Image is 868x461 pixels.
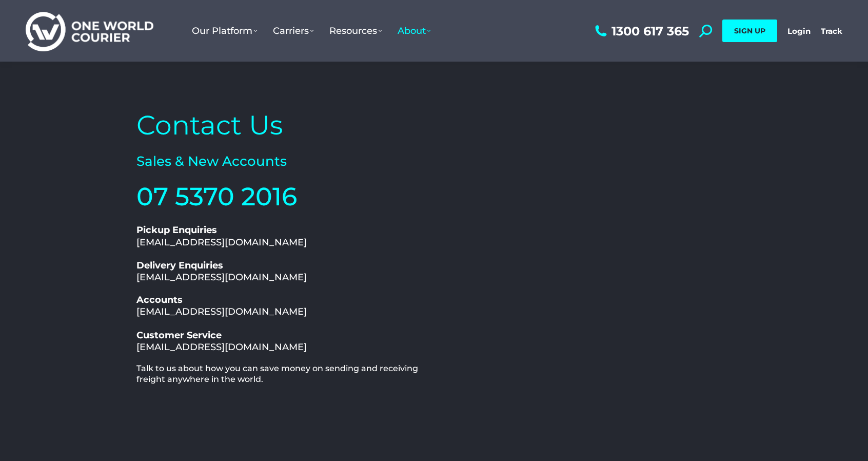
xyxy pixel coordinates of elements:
[787,26,811,36] a: Login
[136,108,429,143] h2: Contact Us
[734,26,765,35] span: SIGN UP
[136,330,307,353] a: Customer Service[EMAIL_ADDRESS][DOMAIN_NAME]
[265,15,322,47] a: Carriers
[136,224,217,236] b: Pickup Enquiries
[273,25,314,36] span: Carriers
[322,15,390,47] a: Resources
[136,224,307,247] a: Pickup Enquiries[EMAIL_ADDRESS][DOMAIN_NAME]
[593,25,689,37] a: 1300 617 365
[136,294,307,317] a: Accounts[EMAIL_ADDRESS][DOMAIN_NAME]
[136,260,223,271] b: Delivery Enquiries
[26,10,153,52] img: One World Courier
[184,15,265,47] a: Our Platform
[192,25,258,36] span: Our Platform
[390,15,439,47] a: About
[136,260,307,283] a: Delivery Enquiries[EMAIL_ADDRESS][DOMAIN_NAME]
[821,26,842,36] a: Track
[136,181,297,212] a: 07 5370 2016
[329,25,382,36] span: Resources
[398,25,431,36] span: About
[136,294,183,305] b: Accounts
[136,330,222,341] b: Customer Service
[136,153,429,170] h2: Sales & New Accounts
[722,20,777,42] a: SIGN UP
[136,363,429,385] h2: Talk to us about how you can save money on sending and receiving freight anywhere in the world.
